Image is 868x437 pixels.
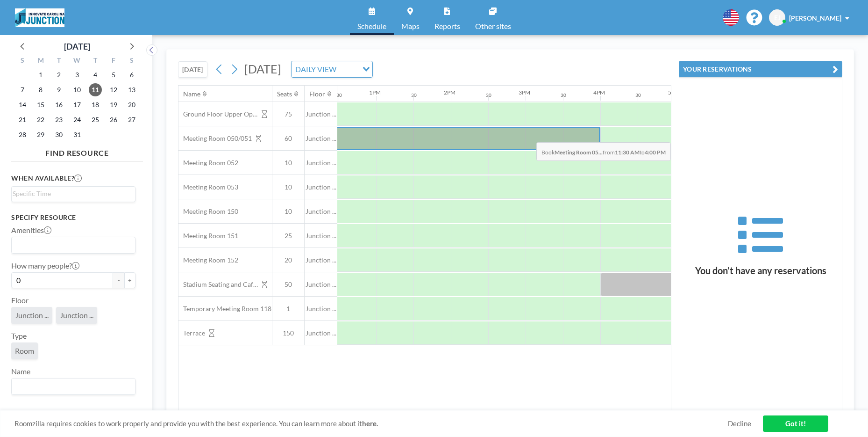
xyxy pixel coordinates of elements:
[60,311,93,320] span: Junction ...
[125,113,138,126] span: Saturday, December 27, 2025
[272,329,304,337] span: 150
[178,305,271,313] span: Temporary Meeting Room 118
[475,22,511,30] span: Other sites
[12,237,135,253] div: Search for option
[50,55,68,67] div: T
[668,89,680,96] div: 5PM
[124,272,135,288] button: +
[277,90,292,98] div: Seats
[272,134,304,143] span: 60
[305,207,337,216] span: Junction ...
[107,68,120,81] span: Friday, December 5, 2025
[305,329,337,337] span: Junction ...
[14,55,32,67] div: S
[339,63,357,75] input: Search for option
[615,149,640,156] b: 11:30 AM
[13,189,130,199] input: Search for option
[34,98,47,111] span: Monday, December 15, 2025
[34,83,47,96] span: Monday, December 8, 2025
[52,68,65,81] span: Tuesday, December 2, 2025
[305,183,337,191] span: Junction ...
[15,311,49,320] span: Junction ...
[52,98,65,111] span: Tuesday, December 16, 2025
[71,68,84,81] span: Wednesday, December 3, 2025
[52,113,65,126] span: Tuesday, December 23, 2025
[71,113,84,126] span: Wednesday, December 24, 2025
[16,113,29,126] span: Sunday, December 21, 2025
[178,256,238,264] span: Meeting Room 152
[15,8,64,27] img: organization-logo
[244,62,281,76] span: [DATE]
[12,379,135,394] div: Search for option
[272,280,304,289] span: 50
[309,90,325,98] div: Floor
[272,207,304,216] span: 10
[125,68,138,81] span: Saturday, December 6, 2025
[536,142,671,161] span: Book from to
[68,55,86,67] div: W
[86,55,104,67] div: T
[362,419,378,428] a: here.
[645,149,666,156] b: 4:00 PM
[272,232,304,240] span: 25
[272,110,304,118] span: 75
[305,232,337,240] span: Junction ...
[305,134,337,143] span: Junction ...
[178,207,238,216] span: Meeting Room 150
[16,128,29,141] span: Sunday, December 28, 2025
[519,89,530,96] div: 3PM
[12,187,135,201] div: Search for option
[89,83,102,96] span: Thursday, December 11, 2025
[728,419,751,428] a: Decline
[178,159,238,167] span: Meeting Room 052
[178,232,238,240] span: Meeting Room 151
[178,280,258,289] span: Stadium Seating and Cafe area
[11,145,143,158] h4: FIND RESOURCE
[292,61,372,77] div: Search for option
[16,83,29,96] span: Sunday, December 7, 2025
[71,128,84,141] span: Wednesday, December 31, 2025
[34,128,47,141] span: Monday, December 29, 2025
[774,14,781,22] span: EJ
[789,14,841,22] span: [PERSON_NAME]
[113,272,124,288] button: -
[89,68,102,81] span: Thursday, December 4, 2025
[107,113,120,126] span: Friday, December 26, 2025
[272,305,304,313] span: 1
[11,296,28,305] label: Floor
[293,63,338,75] span: DAILY VIEW
[52,83,65,96] span: Tuesday, December 9, 2025
[13,239,130,251] input: Search for option
[272,183,304,191] span: 10
[71,98,84,111] span: Wednesday, December 17, 2025
[71,83,84,96] span: Wednesday, December 10, 2025
[11,213,135,222] h3: Specify resource
[107,98,120,111] span: Friday, December 19, 2025
[107,83,120,96] span: Friday, December 12, 2025
[125,98,138,111] span: Saturday, December 20, 2025
[444,89,455,96] div: 2PM
[178,183,238,191] span: Meeting Room 053
[555,149,603,156] b: Meeting Room 05...
[178,329,205,337] span: Terrace
[178,110,258,118] span: Ground Floor Upper Open Area
[305,159,337,167] span: Junction ...
[11,331,27,341] label: Type
[125,83,138,96] span: Saturday, December 13, 2025
[32,55,50,67] div: M
[15,346,34,355] span: Room
[34,68,47,81] span: Monday, December 1, 2025
[434,22,460,30] span: Reports
[561,92,566,98] div: 30
[272,256,304,264] span: 20
[178,61,207,78] button: [DATE]
[305,256,337,264] span: Junction ...
[272,159,304,167] span: 10
[64,40,90,53] div: [DATE]
[11,367,30,376] label: Name
[104,55,122,67] div: F
[14,419,728,428] span: Roomzilla requires cookies to work properly and provide you with the best experience. You can lea...
[635,92,641,98] div: 30
[369,89,381,96] div: 1PM
[183,90,200,98] div: Name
